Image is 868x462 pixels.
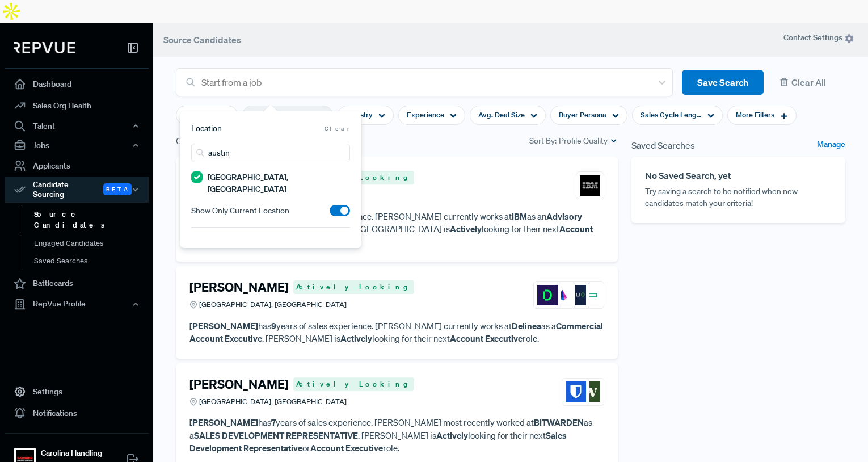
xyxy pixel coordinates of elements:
div: Candidate Sourcing [5,177,149,203]
a: Manage [817,138,845,152]
strong: SALES DEVELOPMENT REPRESENTATIVE [194,430,358,441]
span: Saved Searches [631,138,695,152]
span: Source Candidates [163,34,241,45]
a: Applicants [5,155,149,177]
div: Sort By: [529,135,618,147]
img: Wheel [580,381,600,402]
img: Hewlett Packard Enterprise (HPE) [580,285,600,305]
strong: [PERSON_NAME] [189,320,258,331]
h4: [PERSON_NAME] [189,377,289,392]
span: Clear [325,124,350,133]
span: Avg. Deal Size [478,110,525,120]
button: RepVue Profile [5,295,149,314]
span: Show Only Current Location [191,205,289,217]
h4: [PERSON_NAME] [189,280,289,295]
img: Trilio [566,285,586,305]
button: Save Search [682,70,764,95]
button: Talent [5,116,149,136]
strong: [PERSON_NAME] [189,417,258,428]
strong: Actively [450,223,482,234]
span: [GEOGRAPHIC_DATA], [GEOGRAPHIC_DATA] [199,299,347,310]
span: Location [191,123,222,135]
span: [GEOGRAPHIC_DATA], [GEOGRAPHIC_DATA] [199,396,347,407]
p: has years of sales experience. [PERSON_NAME] currently works at as a . [PERSON_NAME] is looking f... [189,320,604,345]
a: Saved Searches [20,252,164,270]
span: Profile Quality [559,135,608,147]
img: IBM [580,175,600,196]
p: Try saving a search to be notified when new candidates match your criteria! [645,186,832,209]
a: Settings [5,381,149,402]
strong: Carolina Handling [41,447,102,459]
strong: Actively [340,333,372,344]
button: Candidate Sourcing Beta [5,177,149,203]
a: Battlecards [5,273,149,295]
strong: 7 [271,417,276,428]
strong: Account Executive [450,333,523,344]
span: Experience [407,110,444,120]
button: Clear All [773,70,845,95]
a: Engaged Candidates [20,234,164,253]
span: Contact Settings [783,32,854,44]
strong: Account Executive [310,442,383,453]
h6: No Saved Search, yet [645,170,832,181]
strong: Delinea [512,320,541,331]
img: Delinea [537,285,558,305]
strong: Actively [436,430,468,441]
span: Beta [103,183,132,195]
img: Bitwarden [566,381,586,402]
span: Sales Cycle Length [641,110,702,120]
a: Source Candidates [20,205,164,234]
img: SailPoint [551,285,572,305]
p: has years of sales experience. [PERSON_NAME] most recently worked at as a . [PERSON_NAME] is look... [189,416,604,455]
span: More Filters [736,110,774,120]
button: Jobs [5,136,149,155]
a: Notifications [5,402,149,424]
strong: BITWARDEN [534,417,584,428]
img: RepVue [14,42,75,53]
a: Sales Org Health [5,95,149,116]
label: [GEOGRAPHIC_DATA], [GEOGRAPHIC_DATA] [208,171,350,195]
span: Actively Looking [293,377,414,391]
p: has years of sales experience. [PERSON_NAME] currently works at as an . [GEOGRAPHIC_DATA] is look... [189,210,604,249]
span: Actively Looking [293,280,414,294]
a: Dashboard [5,73,149,95]
input: Search locations [191,144,350,162]
strong: 9 [271,320,276,331]
span: Candidates [176,134,221,148]
span: Buyer Persona [559,110,606,120]
strong: IBM [512,211,527,222]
